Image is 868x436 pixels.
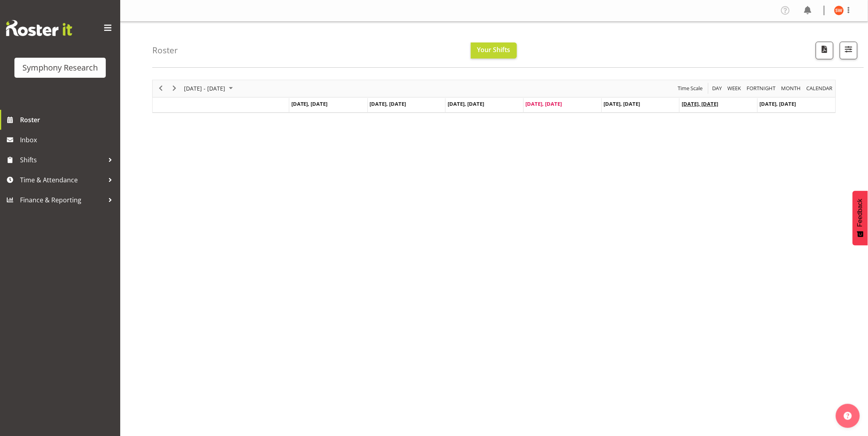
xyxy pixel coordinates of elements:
button: Feedback - Show survey [853,191,868,245]
button: Fortnight [746,83,777,93]
button: Download a PDF of the roster according to the set date range. [816,42,834,59]
div: Timeline Week of October 2, 2025 [152,80,836,113]
button: Timeline Month [780,83,803,93]
span: [DATE], [DATE] [370,100,406,107]
span: Day [712,83,723,93]
button: Time Scale [677,83,704,93]
button: October 2025 [183,83,236,93]
h4: Roster [152,46,178,55]
span: Your Shifts [477,45,511,54]
span: Finance & Reporting [20,194,104,206]
img: Rosterit website logo [6,20,72,36]
span: Time Scale [677,83,704,93]
span: Time & Attendance [20,174,104,186]
span: [DATE], [DATE] [291,100,328,107]
span: calendar [806,83,834,93]
span: [DATE], [DATE] [760,100,796,107]
span: Week [727,83,742,93]
span: Shifts [20,154,104,166]
button: Timeline Week [727,83,743,93]
span: Roster [20,114,116,126]
span: Inbox [20,134,116,146]
span: Month [781,83,802,93]
button: Timeline Day [711,83,724,93]
div: Symphony Research [22,62,98,74]
span: Fortnight [746,83,777,93]
img: help-xxl-2.png [844,412,852,420]
button: Next [169,83,180,93]
span: [DATE], [DATE] [448,100,484,107]
span: Feedback [857,199,864,227]
span: [DATE], [DATE] [526,100,562,107]
span: [DATE], [DATE] [682,100,718,107]
div: next period [168,80,181,97]
button: Month [805,83,834,93]
button: Filter Shifts [840,42,858,59]
div: previous period [154,80,168,97]
span: [DATE] - [DATE] [183,83,226,93]
div: Sep 29 - Oct 05, 2025 [181,80,238,97]
button: Previous [155,83,166,93]
button: Your Shifts [471,42,517,59]
img: shannon-whelan11890.jpg [834,6,844,15]
span: [DATE], [DATE] [604,100,640,107]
